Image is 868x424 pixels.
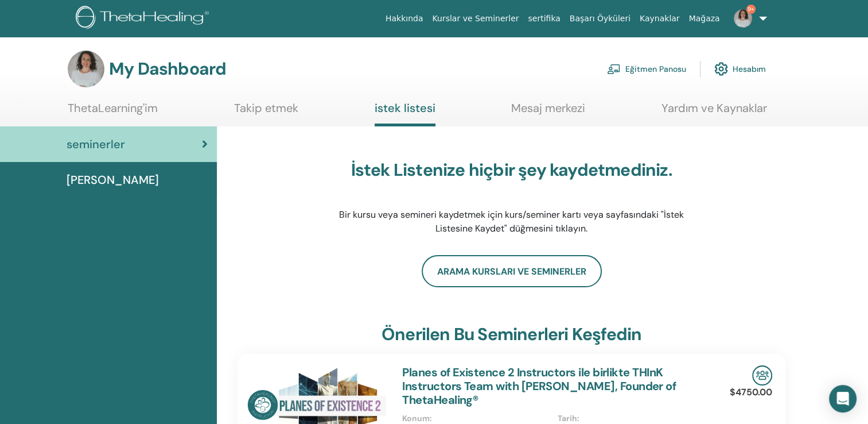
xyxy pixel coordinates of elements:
[523,8,565,29] a: sertifika
[714,56,766,82] a: Hesabım
[565,8,635,29] a: Başarı Öyküleri
[427,8,523,29] a: Kurslar ve Seminerler
[752,365,772,386] img: In-Person Seminar
[234,101,298,124] a: Takip etmek
[67,136,125,153] span: seminerler
[607,56,686,82] a: Eğitmen Panosu
[661,101,767,124] a: Yardım ve Kaynaklar
[684,8,724,29] a: Mağaza
[331,160,692,180] h3: İstek Listenize hiçbir şey kaydetmediniz.
[746,5,756,14] span: 9+
[635,8,684,29] a: Kaynaklar
[511,101,585,124] a: Mesaj merkezi
[375,101,435,126] a: istek listesi
[331,208,692,236] p: Bir kursu veya semineri kaydetmek için kurs/seminer kartı veya sayfasındaki "İstek Listesine Kayd...
[109,59,226,79] h3: My Dashboard
[67,171,159,188] span: [PERSON_NAME]
[714,59,728,79] img: cog.svg
[68,101,158,124] a: ThetaLearning'im
[68,51,104,87] img: default.jpg
[382,324,641,345] h3: Önerilen bu seminerleri keşfedin
[76,6,213,32] img: logo.png
[734,9,752,28] img: default.jpg
[829,385,857,413] div: Open Intercom Messenger
[422,255,602,287] a: Arama Kursları ve Seminerler
[402,365,676,407] a: Planes of Existence 2 Instructors ile birlikte THInK Instructors Team with [PERSON_NAME], Founder...
[730,386,772,399] p: $4750.00
[381,8,428,29] a: Hakkında
[607,64,621,74] img: chalkboard-teacher.svg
